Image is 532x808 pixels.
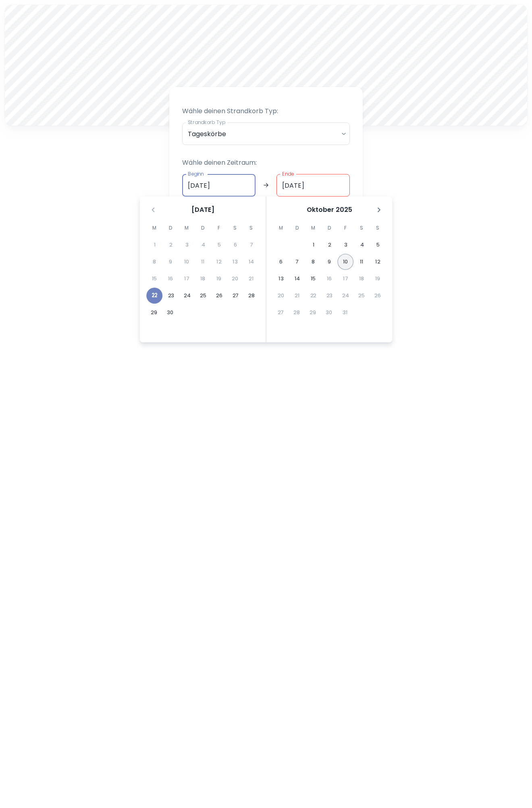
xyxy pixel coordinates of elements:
button: 25 [195,288,211,304]
button: 8 [305,254,321,270]
button: 24 [179,288,195,304]
button: 15 [305,271,321,287]
button: 22 [146,288,162,304]
button: 11 [353,254,370,270]
div: Tageskörbe [182,122,350,145]
button: 12 [370,254,386,270]
span: Oktober 2025 [307,205,352,215]
span: Dienstag [163,220,178,236]
span: Montag [147,220,162,236]
button: 5 [370,237,386,253]
button: 23 [163,288,179,304]
span: Freitag [338,220,353,236]
button: Nächster Monat [372,203,386,217]
span: Mittwoch [306,220,320,236]
span: Mittwoch [179,220,194,236]
span: Samstag [354,220,369,236]
button: 1 [305,237,322,253]
span: Donnerstag [195,220,210,236]
button: 27 [227,288,243,304]
label: Beginn [188,170,204,177]
p: Wähle deinen Strandkorb Typ: [182,106,350,116]
button: 14 [289,271,305,287]
span: Sonntag [244,220,258,236]
label: Ende [282,170,294,177]
button: 28 [243,288,260,304]
button: 13 [273,271,289,287]
span: Montag [274,220,288,236]
button: 7 [289,254,305,270]
span: Sonntag [370,220,385,236]
input: dd.mm.yyyy [182,174,256,197]
input: dd.mm.yyyy [276,174,350,197]
button: 2 [322,237,338,253]
button: 26 [211,288,227,304]
span: Freitag [212,220,226,236]
p: Wähle deinen Zeitraum: [182,158,350,168]
button: 3 [338,237,354,253]
button: 29 [146,305,162,321]
button: 4 [354,237,370,253]
button: 9 [321,254,337,270]
span: Donnerstag [322,220,337,236]
button: 30 [162,305,178,321]
span: Samstag [228,220,242,236]
label: Strandkorb Typ [188,119,225,126]
span: Dienstag [290,220,304,236]
button: 6 [273,254,289,270]
button: 10 [337,254,353,270]
span: [DATE] [191,205,214,215]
